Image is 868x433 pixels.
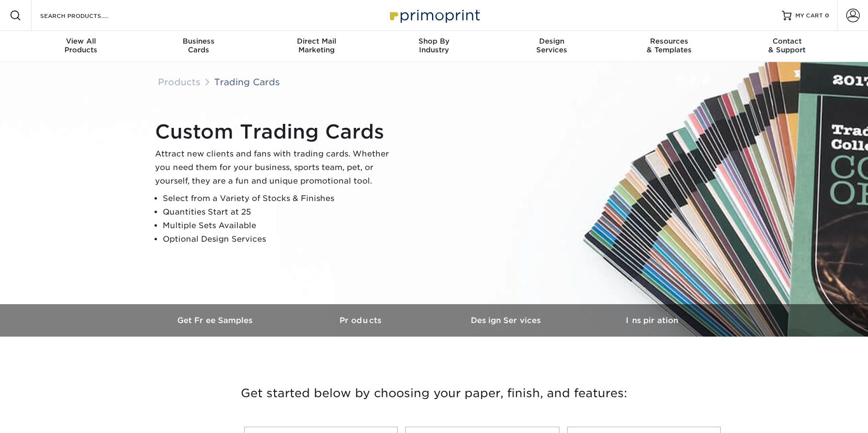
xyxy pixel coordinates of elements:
[143,316,289,325] h3: Get Free Samples
[158,77,201,87] a: Products
[39,10,134,21] input: SEARCH PRODUCTS.....
[610,37,728,54] div: & Templates
[22,31,140,62] a: View AllProducts
[163,192,397,205] li: Select from a Variety of Stocks & Finishes
[258,37,375,54] div: Marketing
[825,12,829,19] span: 0
[434,304,579,337] a: Design Services
[22,37,140,46] span: View All
[795,12,823,20] span: MY CART
[434,316,579,325] h3: Design Services
[155,120,397,143] h1: Custom Trading Cards
[258,31,375,62] a: Direct MailMarketing
[610,31,728,62] a: Resources& Templates
[214,77,280,87] a: Trading Cards
[375,31,493,62] a: Shop ByIndustry
[140,31,258,62] a: BusinessCards
[163,232,397,246] li: Optional Design Services
[375,37,493,54] div: Industry
[140,37,258,46] span: Business
[579,316,725,325] h3: Inspiration
[151,371,717,415] h3: Get started below by choosing your paper, finish, and features:
[728,31,846,62] a: Contact& Support
[289,316,434,325] h3: Products
[610,37,728,46] span: Resources
[140,37,258,54] div: Cards
[728,37,846,54] div: & Support
[143,304,289,337] a: Get Free Samples
[493,37,610,54] div: Services
[289,304,434,337] a: Products
[493,37,610,46] span: Design
[155,147,397,188] p: Attract new clients and fans with trading cards. Whether you need them for your business, sports ...
[22,37,140,54] div: Products
[375,37,493,46] span: Shop By
[579,304,725,337] a: Inspiration
[493,31,610,62] a: DesignServices
[258,37,375,46] span: Direct Mail
[386,5,482,26] img: Primoprint
[163,219,397,232] li: Multiple Sets Available
[728,37,846,46] span: Contact
[163,205,397,219] li: Quantities Start at 25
